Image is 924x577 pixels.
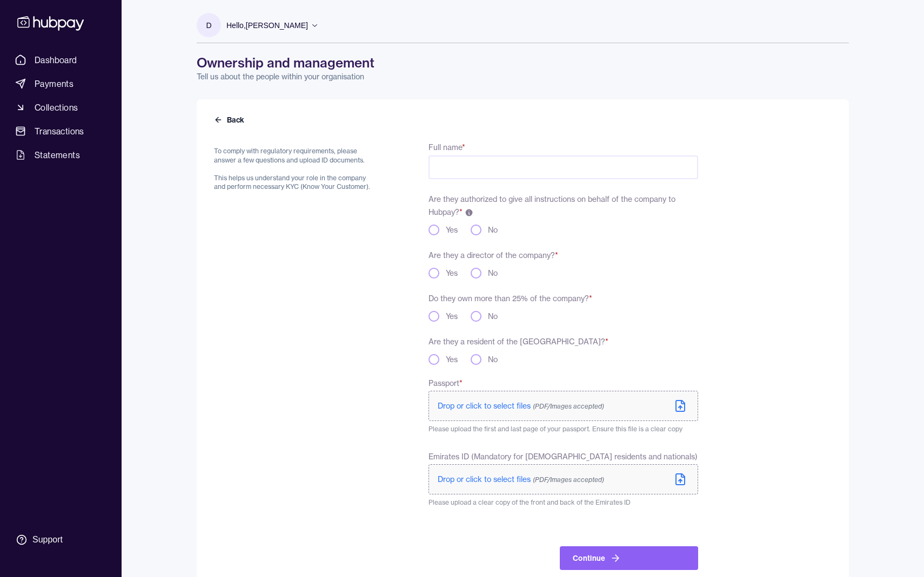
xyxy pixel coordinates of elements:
label: Yes [446,354,458,365]
a: Dashboard [11,50,111,70]
a: Support [11,528,111,551]
label: No [488,268,498,279]
div: Support [32,534,63,546]
button: Continue [560,546,698,570]
label: Yes [446,225,458,235]
a: Statements [11,145,111,165]
p: Hello, [PERSON_NAME] [226,19,308,31]
span: (PDF/Images accepted) [533,402,604,410]
label: No [488,354,498,365]
label: Are they a director of the company? [428,250,558,260]
span: Please upload a clear copy of the front and back of the Emirates ID [428,498,631,506]
label: Are they authorized to give all instructions on behalf of the company to Hubpay? [428,194,675,217]
label: Yes [446,268,458,279]
span: Dashboard [35,53,77,66]
label: No [488,225,498,235]
p: Tell us about the people within your organisation [197,71,849,82]
h1: Ownership and management [197,54,849,71]
button: Back [214,114,246,125]
label: Passport [428,378,698,389]
span: Collections [35,101,78,114]
label: Yes [446,311,458,322]
span: Drop or click to select files [438,474,604,484]
span: Please upload the first and last page of your passport. Ensure this file is a clear copy [428,425,682,433]
span: (PDF/Images accepted) [533,476,604,484]
label: Emirates ID (Mandatory for [DEMOGRAPHIC_DATA] residents and nationals) [428,451,698,462]
p: To comply with regulatory requirements, please answer a few questions and upload ID documents. Th... [214,147,377,192]
a: Collections [11,98,111,117]
span: Payments [35,77,73,90]
a: Transactions [11,121,111,141]
span: Transactions [35,125,84,138]
p: D [206,19,211,31]
a: Payments [11,74,111,93]
label: No [488,311,498,322]
label: Do they own more than 25% of the company? [428,294,592,303]
label: Are they a resident of the [GEOGRAPHIC_DATA]? [428,337,608,347]
span: Drop or click to select files [438,401,604,411]
label: Full name [428,142,465,152]
span: Statements [35,148,80,161]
